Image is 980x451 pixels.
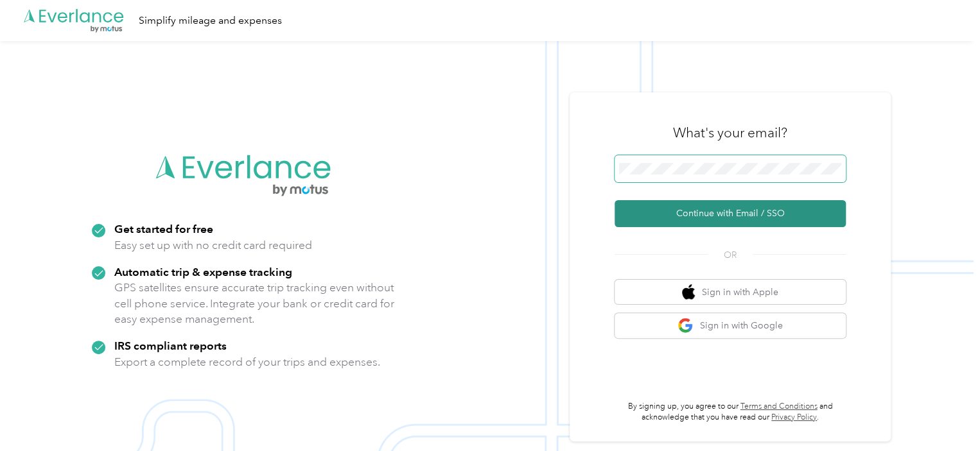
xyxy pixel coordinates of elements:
a: Privacy Policy [771,413,817,422]
button: google logoSign in with Google [615,313,846,338]
strong: Automatic trip & expense tracking [114,265,292,278]
div: Simplify mileage and expenses [139,13,282,29]
p: GPS satellites ensure accurate trip tracking even without cell phone service. Integrate your bank... [114,280,395,327]
button: apple logoSign in with Apple [615,280,846,305]
a: Terms and Conditions [740,402,818,411]
img: apple logo [682,284,695,300]
strong: IRS compliant reports [114,339,227,352]
button: Continue with Email / SSO [615,200,846,227]
p: By signing up, you agree to our and acknowledge that you have read our . [615,401,846,423]
h3: What's your email? [673,124,787,142]
span: OR [708,248,753,262]
strong: Get started for free [114,222,213,235]
p: Export a complete record of your trips and expenses. [114,354,380,370]
img: google logo [678,318,694,334]
p: Easy set up with no credit card required [114,237,312,253]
